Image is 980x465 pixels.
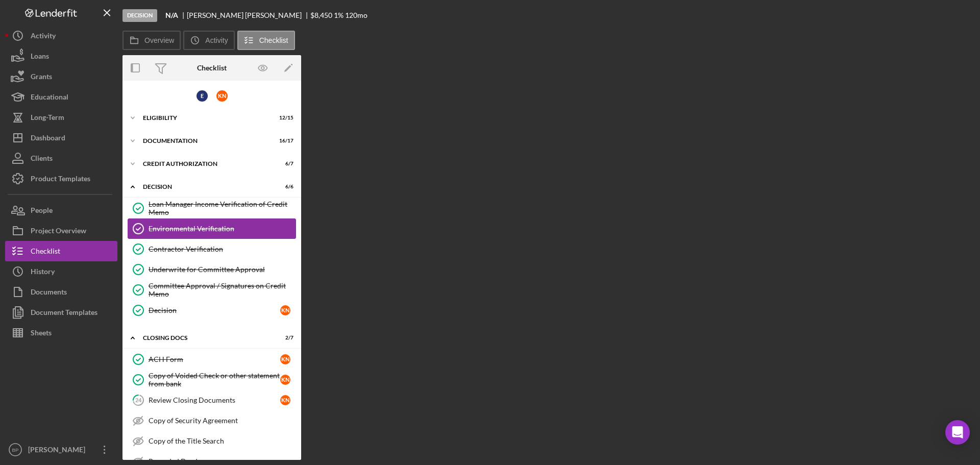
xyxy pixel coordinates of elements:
[143,138,268,144] div: Documentation
[5,107,117,128] button: Long-Term
[5,87,117,107] button: Educational
[275,184,293,190] div: 6 / 6
[5,241,117,261] button: Checklist
[149,396,280,404] div: Review Closing Documents
[280,354,290,364] div: K N
[149,355,280,363] div: ACH Form
[149,225,296,233] div: Environmental Verification
[31,261,55,284] div: History
[149,306,280,314] div: Decision
[5,323,117,343] button: Sheets
[143,184,268,190] div: Decision
[128,349,296,370] a: ACH FormKN
[128,239,296,259] a: Contractor Verification
[143,335,268,341] div: CLOSING DOCS
[128,390,296,410] a: 24Review Closing DocumentsKN
[345,11,367,19] div: 120 mo
[205,36,228,44] label: Activity
[280,375,290,385] div: K N
[31,46,49,69] div: Loans
[149,245,296,253] div: Contractor Verification
[237,31,295,50] button: Checklist
[31,148,53,171] div: Clients
[945,420,970,445] div: Open Intercom Messenger
[122,9,157,22] div: Decision
[122,31,181,50] button: Overview
[5,168,117,189] button: Product Templates
[275,161,293,167] div: 6 / 7
[5,26,117,46] button: Activity
[5,148,117,168] button: Clients
[197,90,208,102] div: E
[31,221,86,243] div: Project Overview
[5,282,117,302] button: Documents
[31,128,65,151] div: Dashboard
[149,437,296,445] div: Copy of the Title Search
[128,431,296,451] a: Copy of the Title Search
[135,397,142,403] tspan: 24
[5,439,117,460] button: BP[PERSON_NAME]
[128,370,296,390] a: Copy of Voided Check or other statement from bankKN
[5,221,117,241] button: Project Overview
[197,64,227,72] div: Checklist
[128,259,296,280] a: Underwrite for Committee Approval
[149,265,296,274] div: Underwrite for Committee Approval
[31,282,67,305] div: Documents
[31,87,68,110] div: Educational
[5,46,117,66] button: Loans
[128,300,296,321] a: DecisionKN
[280,395,290,405] div: K N
[31,26,56,48] div: Activity
[187,11,310,19] div: [PERSON_NAME] [PERSON_NAME]
[31,302,97,325] div: Document Templates
[259,36,288,44] label: Checklist
[31,168,90,191] div: Product Templates
[5,128,117,148] button: Dashboard
[31,200,53,223] div: People
[128,280,296,300] a: Committee Approval / Signatures on Credit Memo
[149,372,280,388] div: Copy of Voided Check or other statement from bank
[144,36,174,44] label: Overview
[216,90,228,102] div: K N
[143,161,268,167] div: CREDIT AUTHORIZATION
[5,200,117,221] button: People
[143,115,268,121] div: Eligibility
[128,218,296,239] a: Environmental Verification
[275,335,293,341] div: 2 / 7
[31,323,52,346] div: Sheets
[149,282,296,298] div: Committee Approval / Signatures on Credit Memo
[165,11,178,19] b: N/A
[334,11,344,19] div: 1 %
[128,410,296,431] a: Copy of Security Agreement
[31,241,60,264] div: Checklist
[183,31,234,50] button: Activity
[280,305,290,315] div: K N
[26,439,92,462] div: [PERSON_NAME]
[149,417,296,425] div: Copy of Security Agreement
[31,107,64,130] div: Long-Term
[31,66,52,89] div: Grants
[5,302,117,323] button: Document Templates
[12,447,19,453] text: BP
[275,138,293,144] div: 16 / 17
[310,11,332,19] div: $8,450
[275,115,293,121] div: 12 / 15
[5,261,117,282] button: History
[128,198,296,218] a: Loan Manager Income Verification of Credit Memo
[5,66,117,87] button: Grants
